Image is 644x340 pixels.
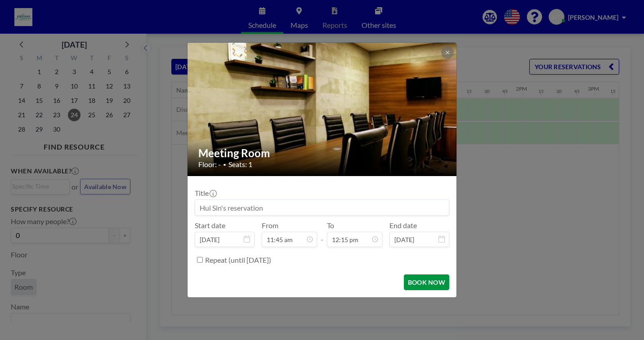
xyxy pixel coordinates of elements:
[327,221,334,230] label: To
[195,221,225,230] label: Start date
[195,200,449,215] input: Hui Sin's reservation
[198,160,221,169] span: Floor: -
[198,146,447,160] h2: Meeting Room
[404,274,449,290] button: BOOK NOW
[205,256,271,265] label: Repeat (until [DATE])
[195,189,216,198] label: Title
[223,161,226,168] span: •
[389,221,417,230] label: End date
[321,224,323,244] span: -
[188,20,457,199] img: 537.jpg
[262,221,278,230] label: From
[228,160,252,169] span: Seats: 1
